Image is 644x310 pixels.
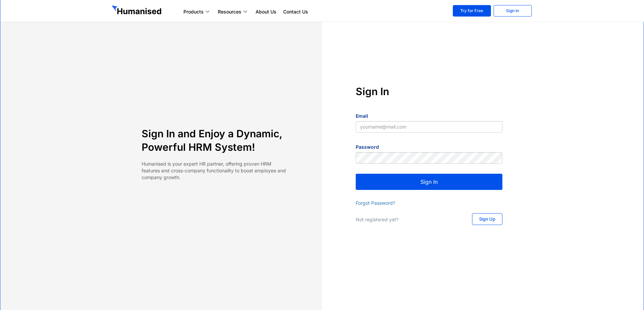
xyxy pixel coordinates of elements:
[280,8,312,16] a: Contact Us
[252,8,280,16] a: About Us
[214,8,252,16] a: Resources
[356,216,459,223] p: Not registered yet?
[356,113,368,119] label: Email
[142,161,288,181] p: Humanised is your expert HR partner, offering proven HRM features and cross-company functionality...
[356,144,379,150] label: Password
[112,5,163,16] img: GetHumanised Logo
[494,5,532,17] a: Sign In
[356,174,502,190] button: Sign In
[453,5,491,17] a: Try for Free
[356,121,502,133] input: yourname@mail.com
[472,213,502,225] a: Sign Up
[356,85,502,98] h4: Sign In
[180,8,214,16] a: Products
[479,217,495,221] span: Sign Up
[142,127,288,154] h4: Sign In and Enjoy a Dynamic, Powerful HRM System!
[356,200,395,206] a: Forgot Password?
